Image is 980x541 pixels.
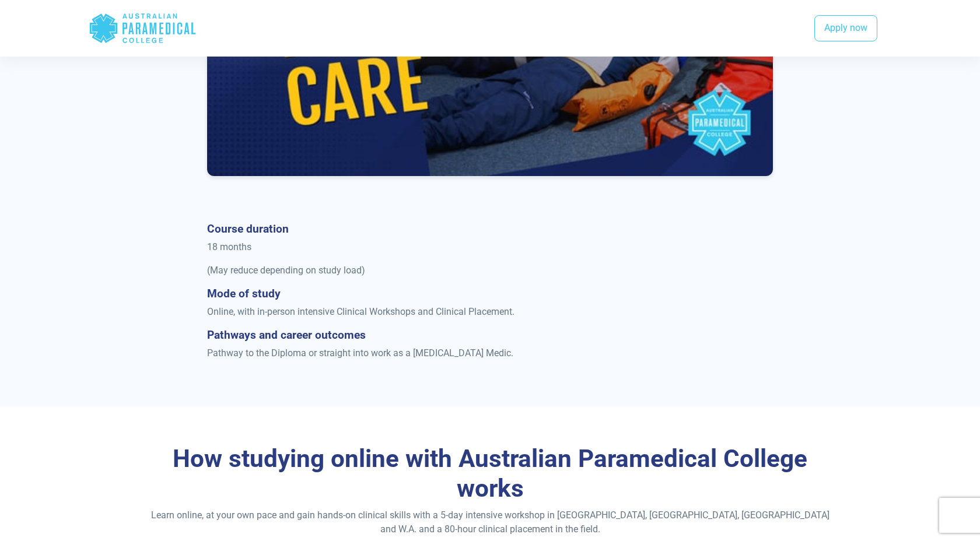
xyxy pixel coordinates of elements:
a: Apply now [814,15,877,42]
p: Online, with in-person intensive Clinical Workshops and Clinical Placement. [207,305,773,319]
p: 18 months [207,240,773,254]
p: Pathway to the Diploma or straight into work as a [MEDICAL_DATA] Medic. [207,346,773,360]
h3: How studying online with Australian Paramedical College works [149,444,831,503]
strong: Mode of study [207,287,281,300]
strong: Course duration [207,222,289,236]
span: Learn online, at your own pace and gain hands-on clinical skills with a 5-day intensive workshop ... [151,510,829,535]
strong: Pathways and career outcomes [207,328,366,342]
div: Australian Paramedical College [89,9,197,47]
p: (May reduce depending on study load) [207,264,773,277]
